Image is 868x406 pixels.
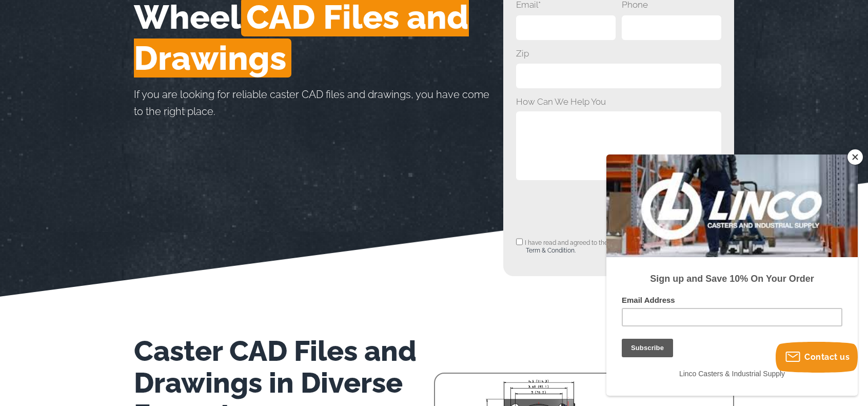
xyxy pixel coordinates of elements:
[516,111,721,180] textarea: How Can We Help You
[44,119,207,129] strong: Sign up and Save 10% On Your Order
[516,239,632,254] span: I have read and agreed to the website
[15,141,236,153] label: Email Address
[516,46,721,61] span: Zip
[73,215,179,223] span: Linco Casters & Industrial Supply
[516,229,523,254] input: I have read and agreed to the websiteTerm & Condition.
[516,186,672,226] iframe: reCAPTCHA
[804,352,850,362] span: Contact us
[776,342,858,373] button: Contact us
[526,247,576,254] strong: Term & Condition.
[516,64,721,88] input: Zip
[622,15,721,40] input: Phone
[847,149,863,165] button: Close
[15,184,67,203] input: Subscribe
[516,94,721,109] span: How Can We Help You
[134,86,490,120] p: If you are looking for reliable caster CAD files and drawings, you have come to the right place.
[516,15,616,40] input: Email*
